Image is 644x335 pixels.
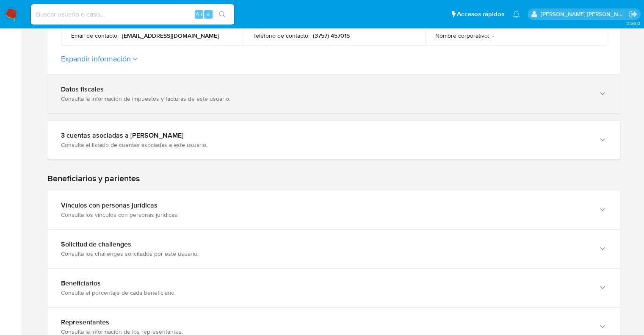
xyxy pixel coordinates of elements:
span: s [207,10,210,18]
span: Alt [196,10,202,18]
span: 3.156.0 [626,20,640,27]
input: Buscar usuario o caso... [31,9,234,20]
button: search-icon [213,8,231,20]
span: Accesos rápidos [457,10,504,19]
a: Notificaciones [513,11,520,18]
p: ext_noevirar@mercadolibre.com [541,10,626,18]
a: Salir [629,10,638,19]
